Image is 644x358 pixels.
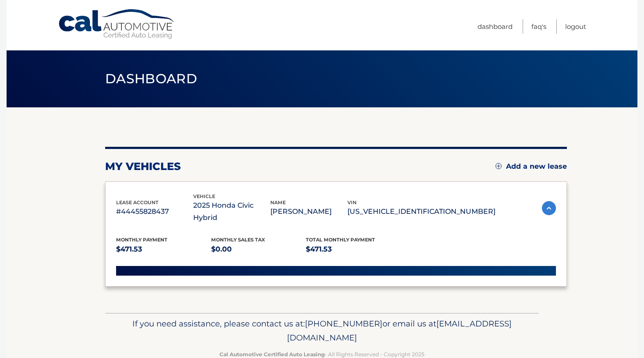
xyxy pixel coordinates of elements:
[116,199,159,206] span: lease account
[105,71,197,87] span: Dashboard
[306,237,375,243] span: Total Monthly Payment
[116,237,167,243] span: Monthly Payment
[347,206,495,218] p: [US_VEHICLE_IDENTIFICATION_NUMBER]
[542,201,556,215] img: accordion-active.svg
[211,243,306,255] p: $0.00
[478,19,513,34] a: Dashboard
[495,162,567,171] a: Add a new lease
[211,237,265,243] span: Monthly sales Tax
[111,317,533,345] p: If you need assistance, please contact us at: or email us at
[116,243,211,255] p: $471.53
[287,319,512,343] span: [EMAIL_ADDRESS][DOMAIN_NAME]
[306,243,401,255] p: $471.53
[495,163,502,169] img: add.svg
[347,199,357,206] span: vin
[193,199,270,224] p: 2025 Honda Civic Hybrid
[565,19,586,34] a: Logout
[58,9,176,40] a: Cal Automotive
[270,199,286,206] span: name
[193,193,215,199] span: vehicle
[219,351,325,358] strong: Cal Automotive Certified Auto Leasing
[270,206,347,218] p: [PERSON_NAME]
[116,206,193,218] p: #44455828437
[305,319,382,329] span: [PHONE_NUMBER]
[531,19,546,34] a: FAQ's
[105,160,181,173] h2: my vehicles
